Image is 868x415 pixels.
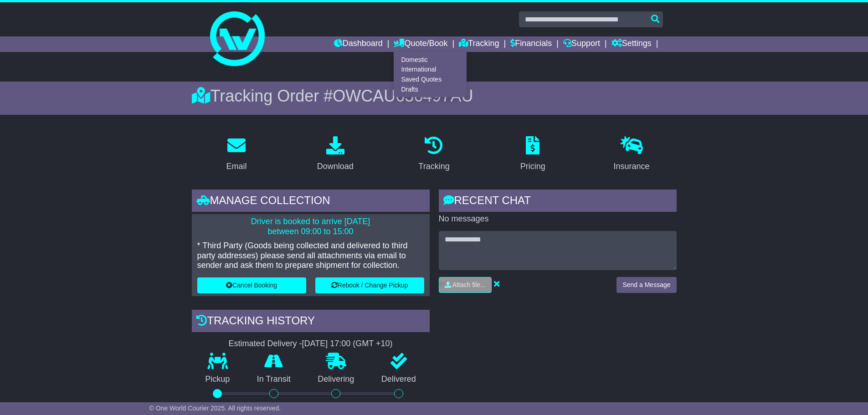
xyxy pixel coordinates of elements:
[439,190,677,214] div: RECENT CHAT
[394,52,467,97] div: Quote/Book
[311,133,360,176] a: Download
[611,36,652,52] a: Settings
[334,36,383,52] a: Dashboard
[333,87,473,105] span: OWCAU636497AU
[302,339,393,349] div: [DATE] 17:00 (GMT +10)
[394,65,466,75] a: International
[520,160,545,173] div: Pricing
[192,339,430,349] div: Estimated Delivery -
[192,190,430,214] div: Manage collection
[317,160,354,173] div: Download
[220,133,252,176] a: Email
[197,241,424,271] p: * Third Party (Goods being collected and delivered to third party addresses) please send all atta...
[394,55,466,65] a: Domestic
[394,36,447,52] a: Quote/Book
[616,277,676,293] button: Send a Message
[439,214,677,224] p: No messages
[608,133,656,176] a: Insurance
[563,36,600,52] a: Support
[243,374,304,384] p: In Transit
[394,75,466,85] a: Saved Quotes
[304,374,368,384] p: Delivering
[394,84,466,94] a: Drafts
[418,160,449,173] div: Tracking
[514,133,551,176] a: Pricing
[192,310,430,334] div: Tracking history
[412,133,455,176] a: Tracking
[510,36,552,52] a: Financials
[614,160,650,173] div: Insurance
[149,405,281,412] span: © One World Courier 2025. All rights reserved.
[192,86,677,106] div: Tracking Order #
[459,36,499,52] a: Tracking
[197,277,306,293] button: Cancel Booking
[315,277,424,293] button: Rebook / Change Pickup
[226,160,247,173] div: Email
[368,374,430,384] p: Delivered
[197,217,424,236] p: Driver is booked to arrive [DATE] between 09:00 to 15:00
[192,374,244,384] p: Pickup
